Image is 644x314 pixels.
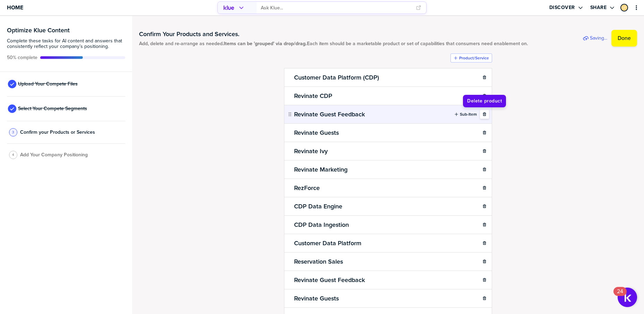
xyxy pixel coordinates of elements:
h2: Revinate Marketing [293,165,349,174]
input: Ask Klue... [261,2,412,14]
div: Linden Plumley [620,4,628,11]
span: Add Your Company Positioning [20,152,88,158]
li: Reservation Sales [284,252,492,271]
h2: CDP Data Engine [293,201,344,211]
label: Share [590,5,607,11]
button: Sub-Item [451,110,480,119]
span: Delete product [467,98,502,105]
label: Discover [549,5,575,11]
li: Revinate Marketing [284,160,492,179]
span: Active [7,55,37,60]
span: Home [7,5,23,10]
h2: Revinate Guest Feedback [293,109,366,119]
h2: Revinate Ivy [293,146,329,156]
img: b58796e5a7ab3debfa92283de4ca21a4-sml.png [621,5,627,11]
h2: Revinate Guests [293,128,340,138]
h1: Confirm Your Products and Services. [139,30,528,38]
li: Revinate CDP [284,86,492,105]
li: Customer Data Platform (CDP) [284,68,492,87]
label: Done [618,35,631,42]
li: RezForce [284,179,492,197]
li: CDP Data Engine [284,197,492,216]
li: CDP Data Ingestion [284,215,492,234]
label: Product/Service [459,55,489,61]
a: Edit Profile [620,3,629,12]
span: Complete these tasks for AI content and answers that consistently reflect your company’s position... [7,38,125,49]
h2: Customer Data Platform [293,238,363,248]
h2: Reservation Sales [293,257,344,266]
li: Revinate Guests [284,123,492,142]
label: Sub-Item [460,111,477,117]
h2: Revinate CDP [293,91,334,101]
h2: CDP Data Ingestion [293,220,350,230]
li: Revinate Guest Feedback [284,271,492,289]
span: Add, delete and re-arrange as needed. Each item should be a marketable product or set of capabili... [139,41,528,47]
li: Revinate Guests [284,289,492,308]
span: Saving... [590,35,607,41]
h2: Customer Data Platform (CDP) [293,73,380,82]
li: Customer Data Platform [284,234,492,253]
span: 3 [12,130,14,135]
li: Revinate Guest FeedbackSub-Item [284,105,492,124]
strong: Items can be 'grouped' via drop/drag. [224,40,307,47]
h3: Optimize Klue Content [7,27,125,33]
span: Upload Your Compete Files [18,81,78,87]
h2: RezForce [293,183,321,193]
span: Select Your Compete Segments [18,106,87,111]
div: 24 [617,291,623,300]
h2: Revinate Guest Feedback [293,275,366,285]
button: Open Resource Center, 24 new notifications [618,288,637,307]
span: 4 [12,152,14,157]
li: Revinate Ivy [284,142,492,160]
h2: Revinate Guests [293,294,340,303]
button: Product/Service [450,53,492,63]
button: Done [611,30,637,47]
span: Confirm your Products or Services [20,130,95,135]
